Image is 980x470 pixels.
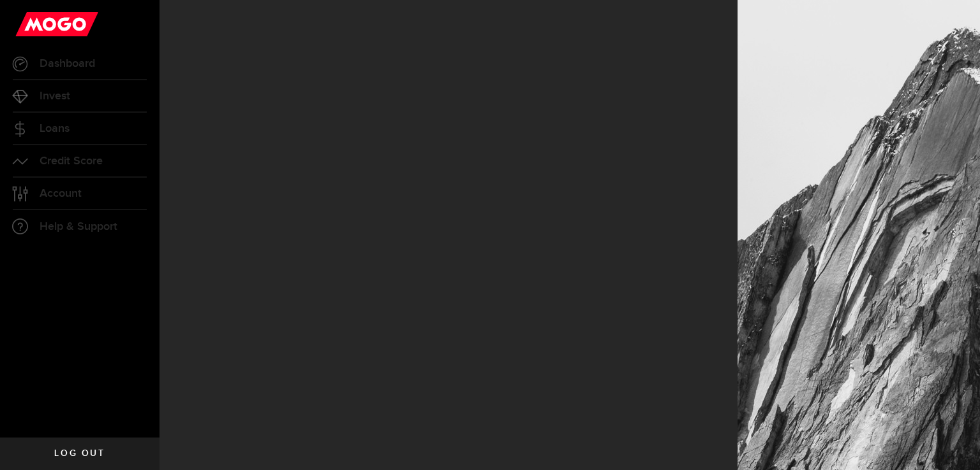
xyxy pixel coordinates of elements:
[54,449,105,458] span: Log out
[40,58,95,69] span: Dashboard
[40,221,117,232] span: Help & Support
[40,155,103,167] span: Credit Score
[40,123,70,134] span: Loans
[40,188,82,199] span: Account
[40,90,70,102] span: Invest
